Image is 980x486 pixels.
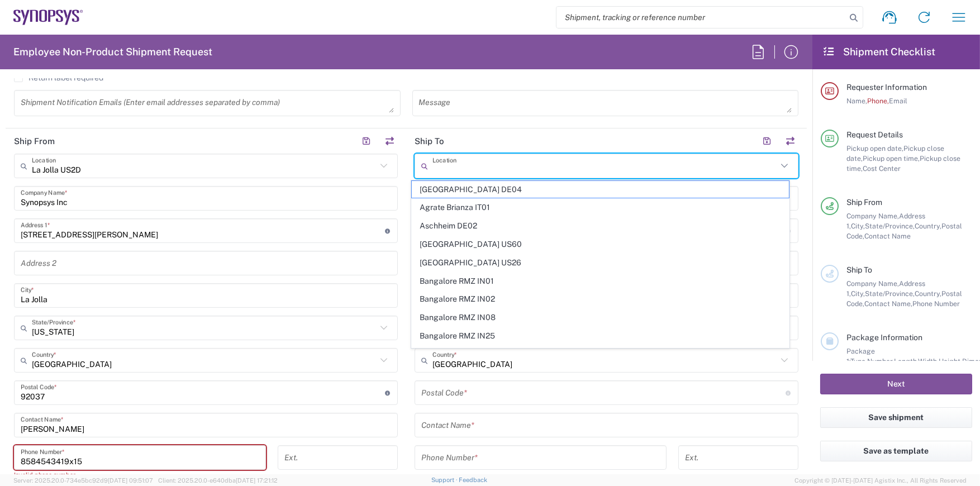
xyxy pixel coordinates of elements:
span: [DATE] 17:21:12 [236,477,278,484]
span: Length, [894,357,918,365]
div: Invalid phone number [14,470,266,480]
span: Requester Information [846,83,927,92]
span: Bangalore RMZ IN02 [412,290,789,308]
span: Bangalore RMZ IN08 [412,309,789,326]
h2: Ship To [415,136,444,147]
span: Aschheim DE02 [412,217,789,235]
span: Phone Number [912,299,960,308]
span: State/Province, [865,222,915,230]
span: Request Details [846,130,903,139]
span: Email [889,97,907,105]
span: Server: 2025.20.0-734e5bc92d9 [13,477,153,484]
span: Type, [850,357,867,365]
span: Company Name, [846,212,899,220]
span: Contact Name, [864,299,912,308]
h2: Ship From [14,136,55,147]
button: Next [820,374,972,394]
span: Phone, [867,97,889,105]
a: Support [431,477,459,483]
h2: Employee Non-Product Shipment Request [13,45,212,59]
span: [GEOGRAPHIC_DATA] US60 [412,236,789,253]
span: Bangalore RMZ IN01 [412,273,789,290]
span: City, [851,222,865,230]
span: Agrate Brianza IT01 [412,199,789,216]
span: Pickup open time, [863,154,920,163]
span: Company Name, [846,279,899,288]
span: State/Province, [865,289,915,298]
span: Ship From [846,198,882,207]
span: [GEOGRAPHIC_DATA] US26 [412,254,789,271]
span: Copyright © [DATE]-[DATE] Agistix Inc., All Rights Reserved [795,475,967,485]
span: Number, [867,357,894,365]
h2: Shipment Checklist [822,45,935,59]
button: Save shipment [820,407,972,428]
span: Name, [846,97,867,105]
span: Country, [915,222,941,230]
span: Width, [918,357,939,365]
span: [DATE] 09:51:07 [108,477,153,484]
span: Client: 2025.20.0-e640dba [158,477,278,484]
span: Bangalore RMZ IN25 [412,327,789,345]
span: Contact Name [864,232,911,240]
span: Package 1: [846,347,875,365]
span: Cost Center [863,164,901,173]
span: Bangalore RMZ IN33 [412,346,789,363]
button: Save as template [820,441,972,461]
span: Pickup open date, [846,144,903,153]
span: Country, [915,289,941,298]
span: [GEOGRAPHIC_DATA] DE04 [412,181,789,198]
span: City, [851,289,865,298]
span: Height, [939,357,962,365]
span: Ship To [846,265,872,274]
span: Package Information [846,333,922,342]
input: Shipment, tracking or reference number [556,7,846,28]
a: Feedback [459,477,487,483]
